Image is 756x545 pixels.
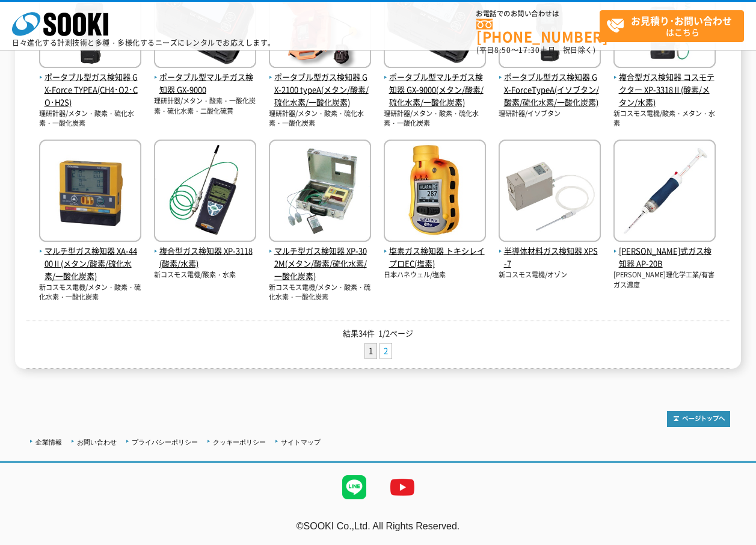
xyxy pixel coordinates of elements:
[606,11,743,41] span: はこちら
[476,10,600,17] span: お電話でのお問い合わせは
[39,245,141,282] span: マルチ型ガス検知器 XA-4400Ⅱ(メタン/酸素/硫化水素/一酸化炭素)
[154,270,256,280] p: 新コスモス電機/酸素・水素
[613,270,716,290] p: [PERSON_NAME]理化学工業/有害ガス濃度
[613,233,716,270] a: [PERSON_NAME]式ガス検知器 AP-20B
[269,245,371,282] span: マルチ型ガス検知器 XP-302M(メタン/酸素/硫化水素/一酸化炭素)
[499,270,601,280] p: 新コスモス電機/オゾン
[154,233,256,270] a: 複合型ガス検知器 XP-3118(酸素/水素)
[154,140,256,245] img: XP-3118(酸素/水素)
[613,140,716,245] img: AP-20B
[35,439,62,446] a: 企業情報
[39,109,141,129] p: 理研計器/メタン・酸素・硫化水素・一酸化炭素
[26,327,730,340] p: 結果34件 1/2ページ
[269,233,371,283] a: マルチ型ガス検知器 XP-302M(メタン/酸素/硫化水素/一酸化炭素)
[39,71,141,108] span: ポータブル型ガス検知器 GX-Force TYPEA(CH4･O2･CO･H2S)
[154,71,256,96] span: ポータブル型マルチガス検知器 GX-9000
[499,245,601,270] span: 半導体材料ガス検知器 XPS-7
[77,439,117,446] a: お問い合わせ
[269,59,371,109] a: ポータブル型ガス検知器 GX-2100 typeA(メタン/酸素/硫化水素/一酸化炭素)
[154,245,256,270] span: 複合型ガス検知器 XP-3118(酸素/水素)
[384,270,486,280] p: 日本ハネウェル/塩素
[384,59,486,109] a: ポータブル型マルチガス検知器 GX-9000(メタン/酸素/硫化水素/一酸化炭素)
[269,71,371,108] span: ポータブル型ガス検知器 GX-2100 typeA(メタン/酸素/硫化水素/一酸化炭素)
[384,71,486,108] span: ポータブル型マルチガス検知器 GX-9000(メタン/酸素/硫化水素/一酸化炭素)
[613,59,716,109] a: 複合型ガス検知器 コスモテクター XP-3318Ⅱ(酸素/メタン/水素)
[499,59,601,109] a: ポータブル型ガス検知器 GX-ForceTypeA(イソブタン/酸素/硫化水素/一酸化炭素)
[132,439,198,446] a: プライバシーポリシー
[39,59,141,109] a: ポータブル型ガス検知器 GX-Force TYPEA(CH4･O2･CO･H2S)
[39,233,141,283] a: マルチ型ガス検知器 XA-4400Ⅱ(メタン/酸素/硫化水素/一酸化炭素)
[378,463,426,511] img: YouTube
[384,245,486,270] span: 塩素ガス検知器 トキシレイプロEC(塩素)
[281,439,321,446] a: サイトマップ
[476,19,600,43] a: [PHONE_NUMBER]
[154,96,256,116] p: 理研計器/メタン・酸素・一酸化炭素・硫化水素・二酸化硫黄
[269,283,371,303] p: 新コスモス電機/メタン・酸素・硫化水素・一酸化炭素
[12,39,275,46] p: 日々進化する計測技術と多種・多様化するニーズにレンタルでお応えします。
[613,71,716,108] span: 複合型ガス検知器 コスモテクター XP-3318Ⅱ(酸素/メタン/水素)
[39,140,141,245] img: XA-4400Ⅱ(メタン/酸素/硫化水素/一酸化炭素)
[518,45,540,55] span: 17:30
[213,439,266,446] a: クッキーポリシー
[269,140,371,245] img: XP-302M(メタン/酸素/硫化水素/一酸化炭素)
[384,109,486,129] p: 理研計器/メタン・酸素・硫化水素・一酸化炭素
[494,45,511,55] span: 8:50
[613,109,716,129] p: 新コスモス電機/酸素・メタン・水素
[631,13,732,28] strong: お見積り･お問い合わせ
[384,140,486,245] img: トキシレイプロEC(塩素)
[364,343,377,359] li: 1
[499,140,601,245] img: XPS-7
[476,45,595,55] span: (平日 ～ 土日、祝日除く)
[667,411,730,427] img: トップページへ
[600,10,744,42] a: お見積り･お問い合わせはこちら
[384,233,486,270] a: 塩素ガス検知器 トキシレイプロEC(塩素)
[613,245,716,270] span: [PERSON_NAME]式ガス検知器 AP-20B
[499,71,601,108] span: ポータブル型ガス検知器 GX-ForceTypeA(イソブタン/酸素/硫化水素/一酸化炭素)
[710,534,756,544] a: テストMail
[39,283,141,303] p: 新コスモス電機/メタン・酸素・硫化水素・一酸化炭素
[499,233,601,270] a: 半導体材料ガス検知器 XPS-7
[380,343,392,359] a: 2
[499,109,601,119] p: 理研計器/イソブタン
[269,109,371,129] p: 理研計器/メタン・酸素・硫化水素・一酸化炭素
[154,59,256,96] a: ポータブル型マルチガス検知器 GX-9000
[330,463,378,511] img: LINE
